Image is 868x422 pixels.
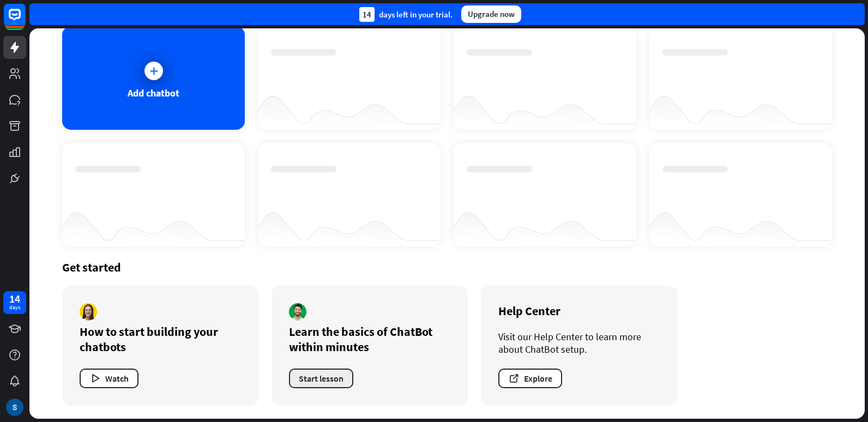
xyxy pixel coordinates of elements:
button: Explore [498,369,562,388]
div: 14 [9,294,20,304]
div: Learn the basics of ChatBot within minutes [289,324,450,354]
div: Add chatbot [128,87,179,99]
button: Open LiveChat chat widget [9,4,41,37]
div: Get started [62,260,832,275]
div: Upgrade now [461,5,521,23]
img: author [289,303,306,321]
div: Visit our Help Center to learn more about ChatBot setup. [498,330,660,355]
div: How to start building your chatbots [80,324,241,354]
img: author [80,303,97,321]
button: Watch [80,369,138,388]
div: days left in your trial. [359,7,453,22]
div: days [9,304,20,311]
a: 14 days [3,291,26,314]
div: 14 [359,7,375,22]
button: Start lesson [289,369,353,388]
div: Help Center [498,303,660,318]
